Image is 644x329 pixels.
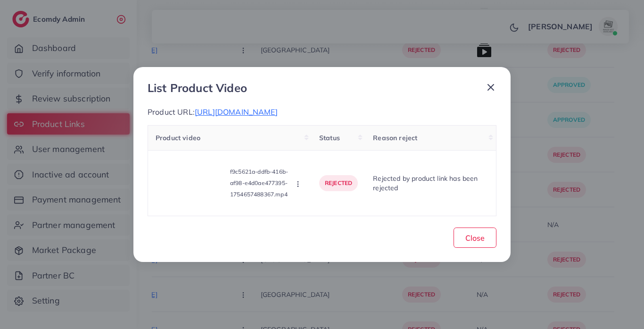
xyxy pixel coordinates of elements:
[465,233,485,243] span: Close
[148,81,247,95] h3: List Product Video
[148,106,496,118] p: Product URL:
[195,107,278,117] span: [URL][DOMAIN_NAME]
[230,166,294,200] p: f9c5621a-ddfb-416b-af98-e4d0ae477395-1754657488367.mp4
[319,134,340,142] span: Status
[373,174,488,193] div: Rejected by product link has been rejected
[319,175,358,191] p: rejected
[373,134,417,142] span: Reason reject
[454,228,496,248] button: Close
[156,134,200,142] span: Product video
